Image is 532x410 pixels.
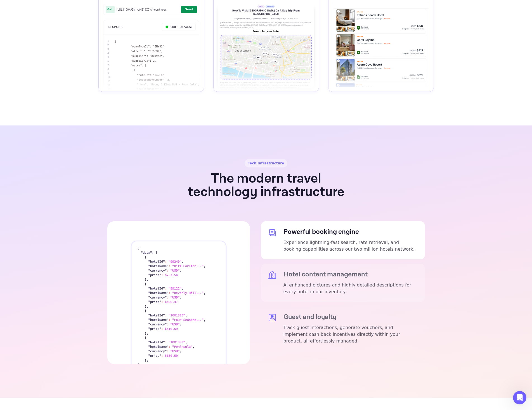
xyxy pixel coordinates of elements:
[245,159,288,167] div: Tech Infrastructure
[235,17,267,20] li: by [PERSON_NAME] & [PERSON_NAME]
[106,6,115,13] span: Get
[283,313,418,321] h5: Guest and loyalty
[289,17,297,20] li: 8 min read
[513,391,526,404] iframe: Intercom live chat
[283,239,418,253] p: Experience lightning-fast search, rate retrieval, and booking capabilities across our two million...
[283,282,418,295] p: AI enhanced pictures and highly detailed descriptions for every hotel in our inventory.
[181,6,197,13] button: Send
[220,30,312,33] h6: Search for your hotel
[220,81,312,91] p: For [DEMOGRAPHIC_DATA], [PERSON_NAME] is especially interesting because you can walk in the foots...
[220,34,312,80] img: Map Placeholder
[283,324,418,344] p: Track guest interactions, generate vouchers, and implement cash back incentives directly within y...
[103,20,199,113] img: API Integration
[283,271,418,278] h5: Hotel content management
[220,9,312,16] h6: How To Visit [GEOGRAPHIC_DATA] On A Day Trip From [GEOGRAPHIC_DATA]
[257,5,264,8] span: travel
[116,8,180,11] span: [URL][DOMAIN_NAME] {ID} /roomtypes
[283,228,418,236] h5: Powerful booking engine
[271,17,285,20] li: Published [DATE]
[181,172,351,199] h1: The modern travel technology infrastructure
[266,5,275,8] span: Destinations
[333,9,429,87] img: Hotel Card
[107,221,250,364] img: Advantage
[220,21,312,29] p: [GEOGRAPHIC_DATA]'s historic landmarks offer some of the best day trips from the city center. We ...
